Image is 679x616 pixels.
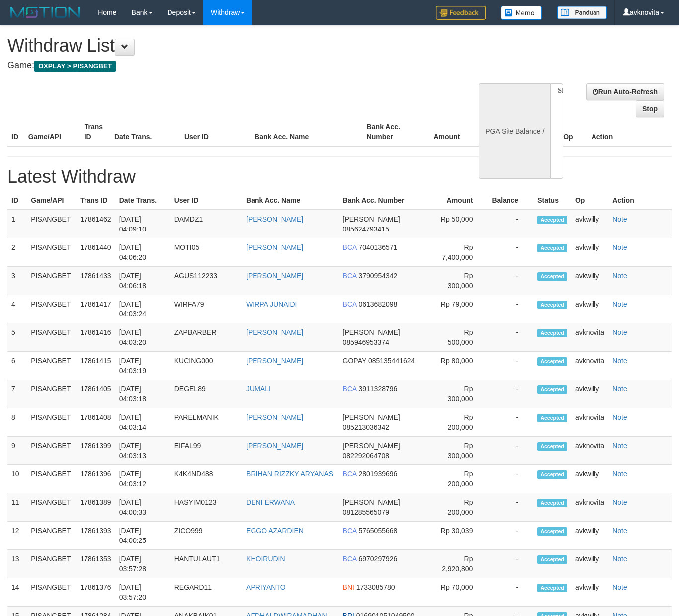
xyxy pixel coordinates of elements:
td: - [488,267,533,295]
td: - [488,522,533,550]
span: BCA [343,527,357,535]
td: PISANGBET [27,493,76,522]
span: GOPAY [343,357,366,365]
th: Status [533,191,571,210]
a: [PERSON_NAME] [246,442,303,450]
td: PISANGBET [27,210,76,238]
span: Accepted [537,385,567,394]
td: 17861393 [76,522,115,550]
td: 10 [7,465,27,493]
td: avknovita [571,323,608,352]
td: 17861353 [76,550,115,578]
span: [PERSON_NAME] [343,442,400,450]
span: BCA [343,272,357,280]
span: 2801939696 [358,470,397,478]
td: 17861389 [76,493,115,522]
td: - [488,238,533,267]
a: DENI ERWANA [246,498,295,506]
a: [PERSON_NAME] [246,328,303,336]
a: Note [612,243,627,251]
td: REGARD11 [170,578,242,607]
td: Rp 50,000 [434,210,488,238]
span: [PERSON_NAME] [343,498,400,506]
td: PISANGBET [27,238,76,267]
a: [PERSON_NAME] [246,215,303,223]
th: Balance [488,191,533,210]
td: - [488,465,533,493]
span: 085135441624 [368,357,415,365]
td: - [488,408,533,437]
td: 3 [7,267,27,295]
a: Note [612,498,627,506]
th: ID [7,191,27,210]
td: avknovita [571,437,608,465]
td: PISANGBET [27,578,76,607]
span: BCA [343,300,357,308]
td: [DATE] 03:57:20 [115,578,170,607]
img: MOTION_logo.png [7,5,83,20]
span: Accepted [537,357,567,366]
td: [DATE] 03:57:28 [115,550,170,578]
span: Accepted [537,301,567,309]
td: 17861408 [76,408,115,437]
td: Rp 80,000 [434,352,488,380]
td: 17861415 [76,352,115,380]
span: [PERSON_NAME] [343,413,400,421]
td: 4 [7,295,27,323]
a: Note [612,527,627,535]
td: PISANGBET [27,323,76,352]
th: User ID [180,118,251,146]
td: HASYIM0123 [170,493,242,522]
td: Rp 200,000 [434,493,488,522]
a: Note [612,328,627,336]
th: Amount [434,191,488,210]
td: - [488,578,533,607]
td: 5 [7,323,27,352]
span: 082292064708 [343,452,389,460]
span: Accepted [537,555,567,564]
td: 2 [7,238,27,267]
th: Bank Acc. Name [242,191,339,210]
a: KHOIRUDIN [246,555,285,563]
th: Trans ID [76,191,115,210]
span: OXPLAY > PISANGBET [34,61,116,72]
td: avkwilly [571,295,608,323]
th: Trans ID [81,118,110,146]
td: - [488,380,533,408]
th: Bank Acc. Number [339,191,434,210]
h1: Withdraw List [7,36,443,56]
span: Accepted [537,244,567,252]
td: avkwilly [571,380,608,408]
td: - [488,493,533,522]
span: [PERSON_NAME] [343,215,400,223]
th: ID [7,118,24,146]
th: User ID [170,191,242,210]
span: 081285565079 [343,508,389,516]
td: avkwilly [571,267,608,295]
td: ZICO999 [170,522,242,550]
td: - [488,295,533,323]
td: 8 [7,408,27,437]
td: avknovita [571,352,608,380]
td: [DATE] 04:03:18 [115,380,170,408]
td: DAMDZ1 [170,210,242,238]
span: Accepted [537,470,567,479]
td: avknovita [571,493,608,522]
td: [DATE] 04:09:10 [115,210,170,238]
span: BCA [343,470,357,478]
td: avkwilly [571,522,608,550]
td: 17861417 [76,295,115,323]
img: Button%20Memo.svg [501,6,542,20]
a: Run Auto-Refresh [586,83,664,100]
td: avknovita [571,408,608,437]
span: BCA [343,243,357,251]
td: [DATE] 04:03:24 [115,295,170,323]
td: avkwilly [571,550,608,578]
td: Rp 200,000 [434,465,488,493]
span: Accepted [537,527,567,536]
td: avkwilly [571,238,608,267]
td: 17861376 [76,578,115,607]
span: Accepted [537,584,567,592]
td: 17861396 [76,465,115,493]
img: Feedback.jpg [436,6,486,20]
